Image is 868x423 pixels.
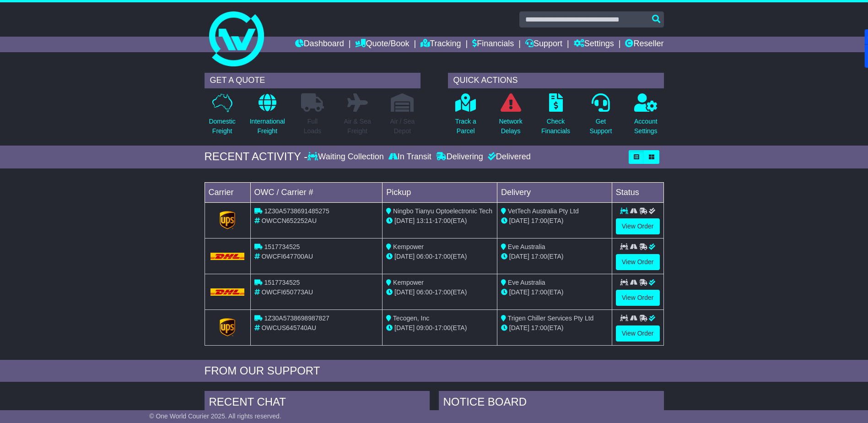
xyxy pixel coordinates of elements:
[485,152,531,162] div: Delivered
[386,152,434,162] div: In Transit
[393,315,429,322] span: Tecogen, Inc
[264,315,329,322] span: 1Z30A5738698987827
[249,93,286,141] a: InternationalFreight
[531,288,547,296] span: 17:00
[509,288,529,296] span: [DATE]
[416,288,432,296] span: 06:00
[509,324,529,331] span: [DATE]
[220,318,235,336] img: GetCarrierServiceLogo
[386,216,493,226] div: - (ETA)
[383,182,497,202] td: Pickup
[541,117,570,136] p: Check Financials
[264,207,329,215] span: 1Z30A5738691485275
[501,252,608,261] div: (ETA)
[508,315,594,322] span: Trigen Chiller Services Pty Ltd
[455,117,476,136] p: Track a Parcel
[525,37,562,52] a: Support
[501,287,608,297] div: (ETA)
[616,254,660,270] a: View Order
[435,253,451,260] span: 17:00
[416,217,432,224] span: 13:11
[472,37,514,52] a: Financials
[205,73,421,88] div: GET A QUOTE
[394,217,415,224] span: [DATE]
[261,288,313,296] span: OWCFI650773AU
[307,152,386,162] div: Waiting Collection
[149,412,281,420] span: © One World Courier 2025. All rights reserved.
[264,243,300,250] span: 1517734525
[508,279,545,286] span: Eve Australia
[435,217,451,224] span: 17:00
[531,253,547,260] span: 17:00
[261,324,316,331] span: OWCUS645740AU
[439,391,664,416] div: NOTICE BOARD
[386,287,493,297] div: - (ETA)
[634,117,658,136] p: Account Settings
[416,324,432,331] span: 09:00
[589,93,612,141] a: GetSupport
[210,253,245,260] img: DHL.png
[574,37,614,52] a: Settings
[394,324,415,331] span: [DATE]
[434,152,485,162] div: Delivering
[531,324,547,331] span: 17:00
[393,243,424,250] span: Kempower
[261,217,317,224] span: OWCCN652252AU
[508,243,545,250] span: Eve Australia
[261,253,313,260] span: OWCFI647700AU
[355,37,409,52] a: Quote/Book
[508,207,579,215] span: VetTech Australia Pty Ltd
[386,252,493,261] div: - (ETA)
[344,117,371,136] p: Air & Sea Freight
[394,288,415,296] span: [DATE]
[612,182,663,202] td: Status
[250,117,285,136] p: International Freight
[394,253,415,260] span: [DATE]
[499,117,522,136] p: Network Delays
[498,93,523,141] a: NetworkDelays
[393,279,424,286] span: Kempower
[541,93,571,141] a: CheckFinancials
[205,150,308,163] div: RECENT ACTIVITY -
[220,211,235,229] img: GetCarrierServiceLogo
[250,182,383,202] td: OWC / Carrier #
[421,37,461,52] a: Tracking
[634,93,658,141] a: AccountSettings
[205,364,664,378] div: FROM OUR SUPPORT
[416,253,432,260] span: 06:00
[501,323,608,333] div: (ETA)
[509,217,529,224] span: [DATE]
[616,290,660,306] a: View Order
[589,117,612,136] p: Get Support
[501,216,608,226] div: (ETA)
[393,207,492,215] span: Ningbo Tianyu Optoelectronic Tech
[208,93,236,141] a: DomesticFreight
[509,253,529,260] span: [DATE]
[497,182,612,202] td: Delivery
[205,182,250,202] td: Carrier
[390,117,415,136] p: Air / Sea Depot
[209,117,235,136] p: Domestic Freight
[301,117,324,136] p: Full Loads
[210,288,245,296] img: DHL.png
[386,323,493,333] div: - (ETA)
[455,93,477,141] a: Track aParcel
[531,217,547,224] span: 17:00
[625,37,663,52] a: Reseller
[616,325,660,342] a: View Order
[205,391,430,416] div: RECENT CHAT
[264,279,300,286] span: 1517734525
[435,288,451,296] span: 17:00
[448,73,664,88] div: QUICK ACTIONS
[295,37,344,52] a: Dashboard
[435,324,451,331] span: 17:00
[616,218,660,234] a: View Order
